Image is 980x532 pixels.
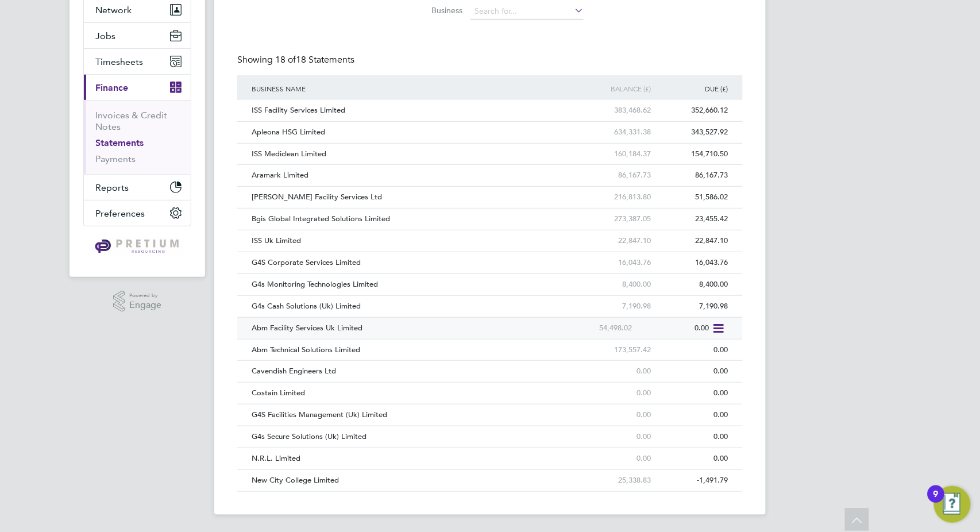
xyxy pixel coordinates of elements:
[470,3,584,20] input: Search for...
[249,317,731,327] a: Abm Facility Services Uk Limited54,498.020.00
[249,426,731,435] a: G4s Secure Solutions (Uk) Limited0.000.00
[654,470,731,491] div: -1,491.79
[129,291,161,300] span: Powered by
[577,230,654,252] div: 22,847.10
[577,165,654,186] div: 86,167.73
[84,175,191,200] button: Reports
[249,295,731,305] a: G4s Cash Solutions (Uk) Limited7,190.987,190.98
[654,100,731,121] div: 352,660.12
[249,252,577,273] div: G4S Corporate Services Limited
[95,30,115,41] span: Jobs
[577,75,654,102] div: Balance (£)
[249,361,577,382] div: Cavendish Engineers Ltd
[95,82,128,93] span: Finance
[654,252,731,273] div: 16,043.76
[92,238,182,256] img: pretium-logo-retina.png
[577,274,654,295] div: 8,400.00
[396,5,462,16] label: Business
[654,296,731,317] div: 7,190.98
[95,153,136,164] a: Payments
[577,448,654,469] div: 0.00
[249,426,577,448] div: G4s Secure Solutions (Uk) Limited
[83,238,191,256] a: Go to home page
[249,187,577,208] div: [PERSON_NAME] Facility Services Ltd
[577,470,654,491] div: 25,338.83
[249,122,577,143] div: Apleona HSG Limited
[249,143,731,153] a: ISS Mediclean Limited160,184.37154,710.50
[249,165,577,186] div: Aramark Limited
[95,56,143,67] span: Timesheets
[249,339,731,349] a: Abm Technical Solutions Limited173,557.420.00
[249,383,577,404] div: Costain Limited
[249,144,577,165] div: ISS Mediclean Limited
[249,208,731,218] a: Bgis Global Integrated Solutions Limited273,387.0523,455.42
[654,404,731,426] div: 0.00
[577,187,654,208] div: 216,813.80
[249,273,731,283] a: G4s Monitoring Technologies Limited8,400.008,400.00
[654,448,731,469] div: 0.00
[249,121,731,131] a: Apleona HSG Limited634,331.38343,527.92
[577,209,654,230] div: 273,387.05
[249,230,731,240] a: ISS Uk Limited22,847.1022,847.10
[84,100,191,174] div: Finance
[654,340,731,361] div: 0.00
[249,99,731,109] a: ISS Facility Services Limited383,468.62352,660.12
[249,186,731,196] a: [PERSON_NAME] Facility Services Ltd216,813.8051,586.02
[249,470,577,491] div: New City College Limited
[654,426,731,448] div: 0.00
[249,360,731,370] a: Cavendish Engineers Ltd0.000.00
[249,448,731,457] a: N.R.L. Limited0.000.00
[95,182,129,193] span: Reports
[654,165,731,186] div: 86,167.73
[249,318,558,339] div: Abm Facility Services Uk Limited
[95,137,144,148] a: Statements
[577,361,654,382] div: 0.00
[558,318,635,339] div: 54,498.02
[654,361,731,382] div: 0.00
[95,110,167,132] a: Invoices & Credit Notes
[95,208,145,219] span: Preferences
[577,100,654,121] div: 383,468.62
[249,164,731,174] a: Aramark Limited86,167.7386,167.73
[577,404,654,426] div: 0.00
[577,122,654,143] div: 634,331.38
[249,340,577,361] div: Abm Technical Solutions Limited
[577,426,654,448] div: 0.00
[654,274,731,295] div: 8,400.00
[249,382,731,392] a: Costain Limited0.000.00
[129,300,161,310] span: Engage
[934,486,971,523] button: Open Resource Center, 9 new notifications
[275,54,296,65] span: 18 of
[654,122,731,143] div: 343,527.92
[249,252,731,261] a: G4S Corporate Services Limited16,043.7616,043.76
[249,230,577,252] div: ISS Uk Limited
[635,318,712,339] div: 0.00
[249,469,731,479] a: New City College Limited25,338.83-1,491.79
[84,201,191,226] button: Preferences
[95,5,132,16] span: Network
[249,209,577,230] div: Bgis Global Integrated Solutions Limited
[654,187,731,208] div: 51,586.02
[654,209,731,230] div: 23,455.42
[933,494,939,509] div: 9
[654,230,731,252] div: 22,847.10
[577,252,654,273] div: 16,043.76
[249,448,577,469] div: N.R.L. Limited
[654,383,731,404] div: 0.00
[577,144,654,165] div: 160,184.37
[249,404,577,426] div: G4S Facilities Management (Uk) Limited
[249,296,577,317] div: G4s Cash Solutions (Uk) Limited
[577,340,654,361] div: 173,557.42
[84,75,191,100] button: Finance
[237,54,357,66] div: Showing
[249,274,577,295] div: G4s Monitoring Technologies Limited
[249,100,577,121] div: ISS Facility Services Limited
[654,144,731,165] div: 154,710.50
[113,291,162,313] a: Powered byEngage
[249,75,577,102] div: Business Name
[577,296,654,317] div: 7,190.98
[84,49,191,74] button: Timesheets
[577,383,654,404] div: 0.00
[84,23,191,48] button: Jobs
[249,404,731,414] a: G4S Facilities Management (Uk) Limited0.000.00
